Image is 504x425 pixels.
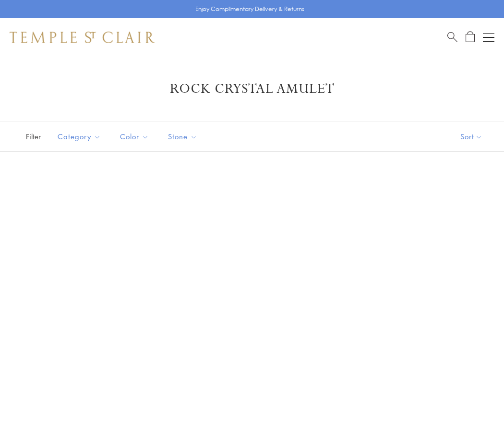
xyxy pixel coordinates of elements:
[447,31,457,43] a: Search
[10,32,155,43] img: Temple St. Clair
[439,122,504,151] button: Show sort by
[163,131,204,143] span: Stone
[466,31,475,43] a: Open Shopping Bag
[195,4,304,14] p: Enjoy Complimentary Delivery & Returns
[24,80,480,98] h1: Rock Crystal Amulet
[161,126,204,147] button: Stone
[115,131,156,143] span: Color
[483,32,494,43] button: Open navigation
[50,126,108,147] button: Category
[113,126,156,147] button: Color
[53,131,108,143] span: Category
